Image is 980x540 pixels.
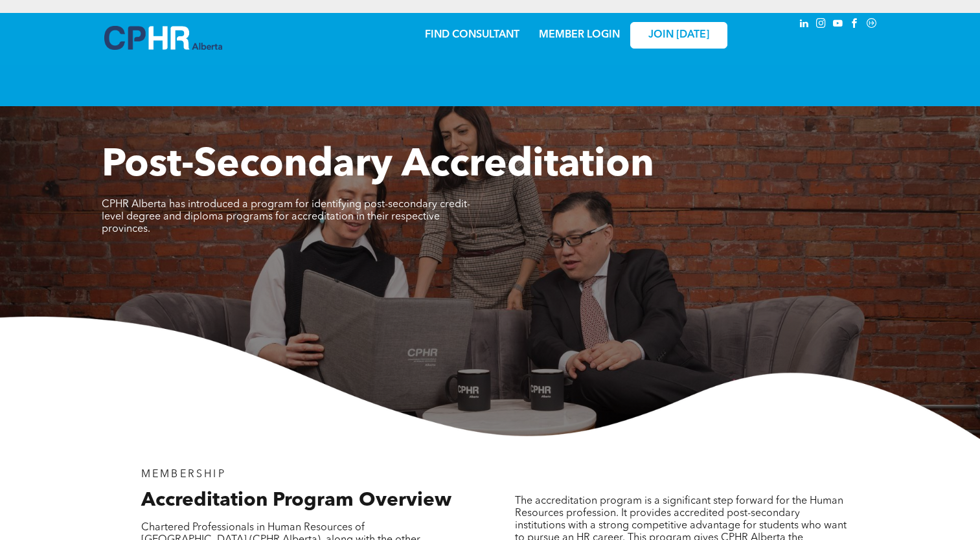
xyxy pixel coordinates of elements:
[630,22,727,49] a: JOIN [DATE]
[141,469,226,480] span: MEMBERSHIP
[831,16,845,34] a: youtube
[848,16,862,34] a: facebook
[102,199,470,234] span: CPHR Alberta has introduced a program for identifying post-secondary credit-level degree and dipl...
[102,146,654,185] span: Post-Secondary Accreditation
[539,30,620,40] a: MEMBER LOGIN
[425,30,519,40] a: FIND CONSULTANT
[648,29,709,41] span: JOIN [DATE]
[141,491,451,510] span: Accreditation Program Overview
[865,16,879,34] a: Social network
[797,16,812,34] a: linkedin
[104,26,222,50] img: A blue and white logo for cp alberta
[814,16,828,34] a: instagram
